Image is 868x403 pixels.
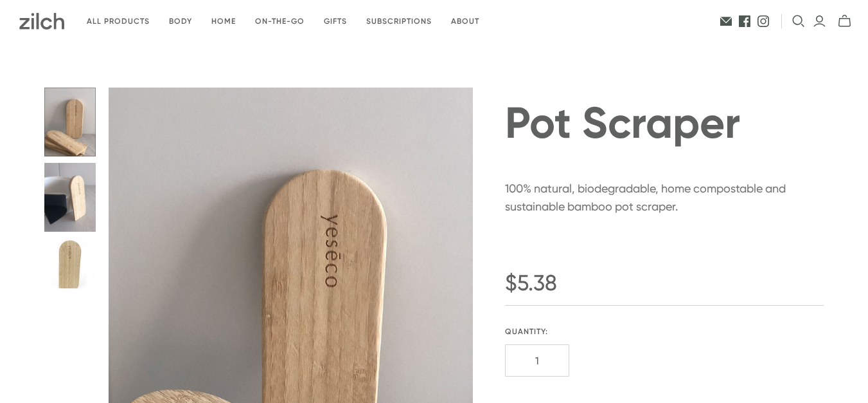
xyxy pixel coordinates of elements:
a: Subscriptions [357,6,441,37]
label: Quantity: [505,326,824,337]
img: Zilch has done the hard yards and handpicked the best ethical and sustainable products for you an... [19,13,64,30]
a: Body [159,6,202,37]
button: mini-cart-toggle [834,14,855,28]
button: bamboo pot scraper thumbnail [44,238,96,292]
a: Home [202,6,245,37]
a: All products [77,6,159,37]
button: Pot Scraper thumbnail [44,163,96,232]
a: Login [813,14,826,28]
h1: Pot Scraper [505,99,824,147]
button: Pot Scraper thumbnail [44,88,96,156]
button: Open search [792,15,805,28]
a: On-the-go [245,6,314,37]
p: 100% natural, biodegradable, home compostable and sustainable bamboo pot scraper. [505,180,824,217]
a: About [441,6,489,37]
span: $5.38 [505,268,557,299]
a: Gifts [314,6,357,37]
